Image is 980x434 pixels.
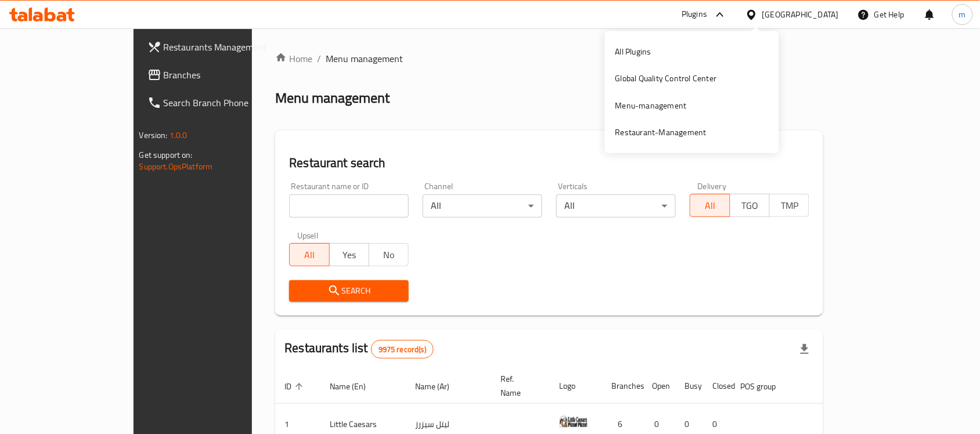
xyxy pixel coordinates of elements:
span: TGO [735,197,765,214]
button: All [289,243,329,266]
h2: Restaurants list [284,339,434,359]
th: Busy [675,368,703,404]
th: Open [643,368,675,404]
span: Menu management [326,52,403,66]
span: m [959,8,966,21]
div: Total records count [371,340,434,359]
span: TMP [774,197,805,214]
span: Name (En) [330,379,381,393]
div: Export file [791,335,819,363]
span: All [695,197,725,214]
span: All [294,247,325,263]
div: All [423,194,542,218]
button: TGO [730,194,770,217]
div: All [556,194,676,218]
button: No [369,243,409,266]
div: Restaurant-Management [615,126,707,139]
span: Version: [139,128,168,143]
span: Search [298,284,399,298]
h2: Menu management [275,89,390,107]
li: / [317,52,321,66]
th: Logo [550,368,602,404]
div: Menu-management [615,99,687,112]
button: Yes [329,243,369,266]
span: POS group [740,379,791,393]
label: Delivery [698,182,727,190]
button: TMP [769,194,809,217]
div: All Plugins [615,45,651,58]
nav: breadcrumb [275,52,823,66]
span: Name (Ar) [415,379,464,393]
button: All [690,194,730,217]
span: 9975 record(s) [372,344,433,355]
span: No [374,247,404,263]
div: Global Quality Control Center [615,72,717,85]
div: Plugins [682,8,707,21]
th: Closed [703,368,731,404]
input: Search for restaurant name or ID.. [289,194,409,218]
span: 1.0.0 [170,128,188,143]
a: Restaurants Management [138,33,297,61]
span: Ref. Name [500,372,536,400]
div: [GEOGRAPHIC_DATA] [762,8,839,21]
a: Branches [138,61,297,89]
span: Yes [334,247,365,263]
th: Branches [602,368,643,404]
label: Upsell [297,232,319,240]
a: Search Branch Phone [138,89,297,117]
span: Get support on: [139,147,193,162]
button: Search [289,280,409,302]
span: Search Branch Phone [164,96,288,110]
span: Branches [164,68,288,82]
h2: Restaurant search [289,154,809,172]
span: Restaurants Management [164,40,288,54]
a: Support.OpsPlatform [139,159,213,174]
span: ID [284,379,307,393]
